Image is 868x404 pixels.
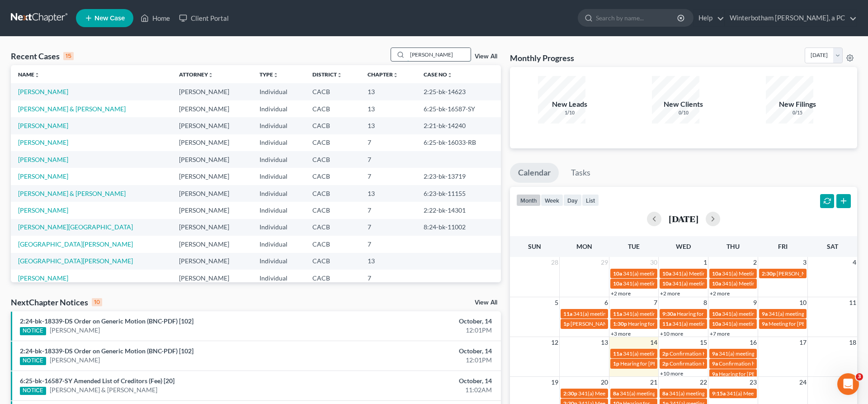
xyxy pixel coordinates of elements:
a: Typeunfold_more [259,71,278,78]
span: 23 [749,377,758,388]
span: 21 [649,377,658,388]
td: 2:21-bk-14240 [416,117,501,134]
td: 2:25-bk-14623 [416,83,501,100]
span: Hearing for [PERSON_NAME] and [PERSON_NAME] [628,320,752,327]
span: 14 [649,337,658,348]
span: 9a [712,371,718,377]
span: 9 [752,297,758,308]
td: 6:25-bk-16033-RB [416,134,501,151]
td: 7 [360,168,416,185]
a: Chapterunfold_more [368,71,398,78]
td: 2:22-bk-14301 [416,202,501,219]
span: 341(a) Meeting for [PERSON_NAME] and [PERSON_NAME] [722,280,863,287]
span: Fri [778,242,788,250]
a: +10 more [660,370,683,377]
span: 29 [600,257,609,268]
div: October, 14 [340,376,492,385]
td: 7 [360,151,416,168]
td: CACB [305,270,360,286]
a: 2:24-bk-18339-DS Order on Generic Motion (BNC-PDF) [102] [20,317,193,325]
td: 13 [360,83,416,100]
span: 9:30a [662,310,676,317]
div: 1/10 [538,109,601,116]
a: [PERSON_NAME] & [PERSON_NAME] [50,385,157,394]
td: 7 [360,236,416,252]
span: 341(a) meeting for [PERSON_NAME] [623,350,710,357]
span: 10a [712,310,721,317]
a: Client Portal [175,10,233,26]
td: 7 [360,134,416,151]
div: NOTICE [20,387,46,395]
td: 13 [360,100,416,117]
div: 15 [63,52,74,60]
td: 6:23-bk-11155 [416,185,501,202]
a: Attorneyunfold_more [179,71,213,78]
span: 10a [712,280,721,287]
span: 10a [712,270,721,277]
a: Districtunfold_more [312,71,342,78]
div: NOTICE [20,357,46,365]
a: +10 more [660,330,683,337]
span: 17 [798,337,807,348]
i: unfold_more [337,72,342,78]
a: [PERSON_NAME][GEOGRAPHIC_DATA] [18,223,133,231]
div: 11:02AM [340,385,492,394]
span: 10a [613,280,622,287]
span: 341(a) meeting for [PERSON_NAME] [620,390,707,397]
div: New Leads [538,99,601,109]
span: 11a [662,320,671,327]
span: Sun [528,242,541,250]
iframe: Intercom live chat [837,373,859,395]
span: 8a [613,390,619,397]
td: 7 [360,219,416,236]
span: 30 [649,257,658,268]
h2: [DATE] [669,214,698,223]
h3: Monthly Progress [510,52,574,63]
span: 2p [662,350,669,357]
div: NextChapter Notices [11,297,102,308]
span: Confirmation Hearing for Avinash [PERSON_NAME] [670,350,793,357]
span: 8 [703,297,708,308]
td: [PERSON_NAME] [172,100,252,117]
span: 341(a) meeting for [PERSON_NAME] [623,270,710,277]
a: Winterbotham [PERSON_NAME], a PC [725,10,857,26]
span: 7 [653,297,658,308]
div: 0/15 [766,109,829,116]
div: NOTICE [20,327,46,335]
td: CACB [305,253,360,270]
span: Hearing for [PERSON_NAME] [620,360,691,367]
span: Mon [576,242,592,250]
td: [PERSON_NAME] [172,236,252,252]
span: New Case [94,15,125,22]
a: Case Nounfold_more [424,71,453,78]
span: Confirmation Hearing for Avinash [PERSON_NAME] [670,360,793,367]
td: 7 [360,202,416,219]
span: Hearing for [PERSON_NAME] and [PERSON_NAME] [719,371,843,377]
td: Individual [252,202,305,219]
td: CACB [305,185,360,202]
input: Search by name... [596,10,679,26]
span: 9a [712,350,718,357]
td: CACB [305,219,360,236]
span: [PERSON_NAME] 341(a) [GEOGRAPHIC_DATA] [571,320,685,327]
div: 12:01PM [340,356,492,365]
span: 11a [563,310,572,317]
span: 9:15a [712,390,726,397]
a: +2 more [710,290,730,297]
div: 0/10 [652,109,715,116]
a: Home [136,10,175,26]
td: CACB [305,151,360,168]
div: New Filings [766,99,829,109]
span: 341(a) meeting for [PERSON_NAME] [623,280,710,287]
td: CACB [305,236,360,252]
span: 8a [662,390,668,397]
td: Individual [252,100,305,117]
span: 341(a) meeting for [PERSON_NAME] [PERSON_NAME] and [PERSON_NAME] [669,390,853,397]
span: 4 [852,257,857,268]
a: [PERSON_NAME] [18,88,68,95]
a: [PERSON_NAME] [18,274,68,282]
span: 341(a) meeting for Bravado Partners LLC [672,320,769,327]
span: 24 [798,377,807,388]
span: 341(a) meeting for [PERSON_NAME] and [PERSON_NAME] [719,350,859,357]
a: Nameunfold_more [18,71,40,78]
